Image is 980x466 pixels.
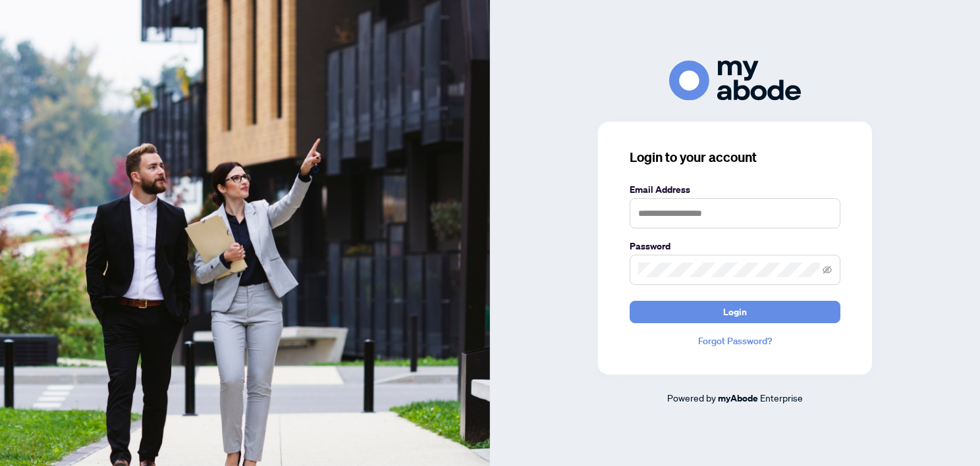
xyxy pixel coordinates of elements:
a: myAbode [718,391,758,405]
label: Password [630,239,840,253]
img: ma-logo [669,61,801,101]
button: Login [630,301,840,323]
span: Login [723,301,747,323]
h3: Login to your account [630,148,840,167]
a: Forgot Password? [630,334,840,348]
span: Enterprise [760,392,803,403]
label: Email Address [630,182,840,197]
span: Powered by [667,392,716,403]
span: eye-invisible [823,265,832,274]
